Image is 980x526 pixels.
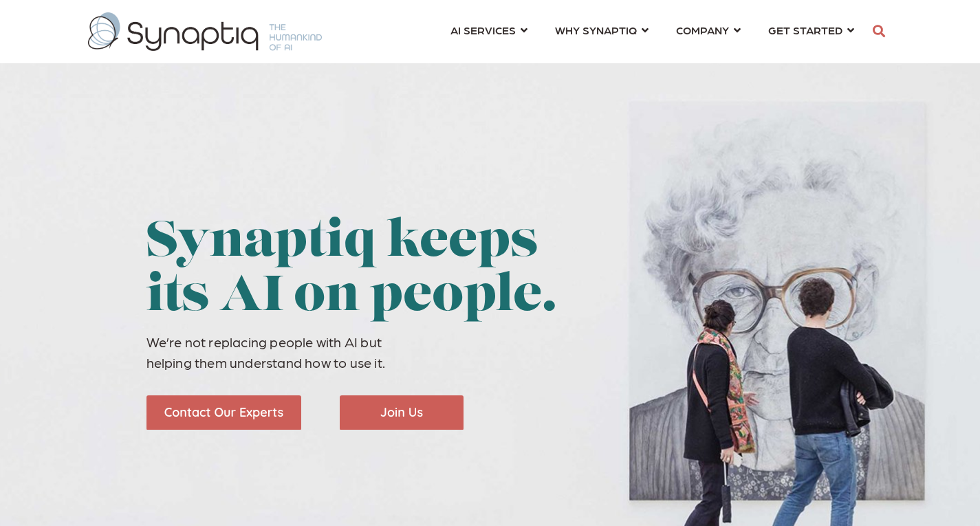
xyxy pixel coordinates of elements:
[450,21,516,39] span: AI SERVICES
[340,395,464,430] img: Join Us
[676,21,729,39] span: COMPANY
[437,7,868,56] nav: menu
[768,17,854,43] a: GET STARTED
[146,331,599,373] p: We’re not replacing people with AI but helping them understand how to use it.
[146,219,557,322] span: Synaptiq keeps its AI on people.
[146,395,301,430] img: Contact Our Experts
[555,21,637,39] span: WHY SYNAPTIQ
[450,17,527,43] a: AI SERVICES
[676,17,741,43] a: COMPANY
[88,12,322,51] img: synaptiq logo-1
[768,21,842,39] span: GET STARTED
[555,17,649,43] a: WHY SYNAPTIQ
